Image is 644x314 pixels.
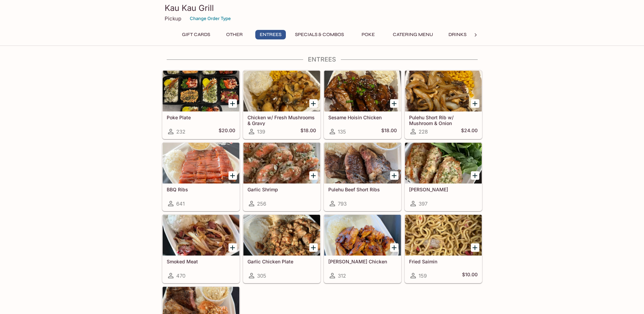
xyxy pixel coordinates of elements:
[324,142,401,211] a: Pulehu Beef Short Ribs793
[419,128,428,135] span: 228
[389,30,437,39] button: Catering Menu
[471,243,479,252] button: Add Fried Saimin
[176,128,185,135] span: 232
[328,187,397,192] h5: Pulehu Beef Short Ribs
[163,215,239,256] div: Smoked Meat
[442,30,473,39] button: Drinks
[328,115,397,120] h5: Sesame Hoisin Chicken
[243,214,320,283] a: Garlic Chicken Plate305
[247,259,316,264] h5: Garlic Chicken Plate
[162,214,240,283] a: Smoked Meat470
[247,115,316,126] h5: Chicken w/ Fresh Mushrooms & Gravy
[419,273,427,279] span: 159
[471,99,479,108] button: Add Pulehu Short Rib w/ Mushroom & Onion
[338,200,347,207] span: 793
[162,70,240,139] a: Poke Plate232$20.00
[162,56,482,63] h4: Entrees
[243,215,320,256] div: Garlic Chicken Plate
[257,200,266,207] span: 256
[405,143,482,184] div: Garlic Ahi
[178,30,214,39] button: Gift Cards
[419,200,427,207] span: 397
[163,143,239,184] div: BBQ Ribs
[309,243,318,252] button: Add Garlic Chicken Plate
[228,99,237,108] button: Add Poke Plate
[257,128,265,135] span: 139
[187,13,234,24] button: Change Order Type
[405,71,482,111] div: Pulehu Short Rib w/ Mushroom & Onion
[255,30,286,39] button: Entrees
[405,215,482,256] div: Fried Saimin
[243,142,320,211] a: Garlic Shrimp256
[353,30,384,39] button: Poke
[162,142,240,211] a: BBQ Ribs641
[471,171,479,180] button: Add Garlic Ahi
[243,143,320,184] div: Garlic Shrimp
[390,171,399,180] button: Add Pulehu Beef Short Ribs
[328,259,397,264] h5: [PERSON_NAME] Chicken
[381,127,397,136] h5: $18.00
[176,200,185,207] span: 641
[291,30,348,39] button: Specials & Combos
[409,115,478,126] h5: Pulehu Short Rib w/ Mushroom & Onion
[309,99,318,108] button: Add Chicken w/ Fresh Mushrooms & Gravy
[228,171,237,180] button: Add BBQ Ribs
[243,70,320,139] a: Chicken w/ Fresh Mushrooms & Gravy139$18.00
[243,71,320,111] div: Chicken w/ Fresh Mushrooms & Gravy
[338,128,346,135] span: 135
[324,71,401,111] div: Sesame Hoisin Chicken
[309,171,318,180] button: Add Garlic Shrimp
[165,15,181,22] p: Pickup
[462,272,478,280] h5: $10.00
[228,243,237,252] button: Add Smoked Meat
[405,70,482,139] a: Pulehu Short Rib w/ Mushroom & Onion228$24.00
[324,70,401,139] a: Sesame Hoisin Chicken135$18.00
[176,273,185,279] span: 470
[324,215,401,256] div: Teri Chicken
[300,127,316,136] h5: $18.00
[461,127,478,136] h5: $24.00
[324,214,401,283] a: [PERSON_NAME] Chicken312
[409,187,478,192] h5: [PERSON_NAME]
[405,142,482,211] a: [PERSON_NAME]397
[257,273,266,279] span: 305
[390,99,399,108] button: Add Sesame Hoisin Chicken
[219,30,250,39] button: Other
[405,214,482,283] a: Fried Saimin159$10.00
[247,187,316,192] h5: Garlic Shrimp
[167,259,235,264] h5: Smoked Meat
[409,259,478,264] h5: Fried Saimin
[167,187,235,192] h5: BBQ Ribs
[338,273,346,279] span: 312
[390,243,399,252] button: Add Teri Chicken
[324,143,401,184] div: Pulehu Beef Short Ribs
[219,127,235,136] h5: $20.00
[165,3,480,13] h3: Kau Kau Grill
[163,71,239,111] div: Poke Plate
[167,115,235,120] h5: Poke Plate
